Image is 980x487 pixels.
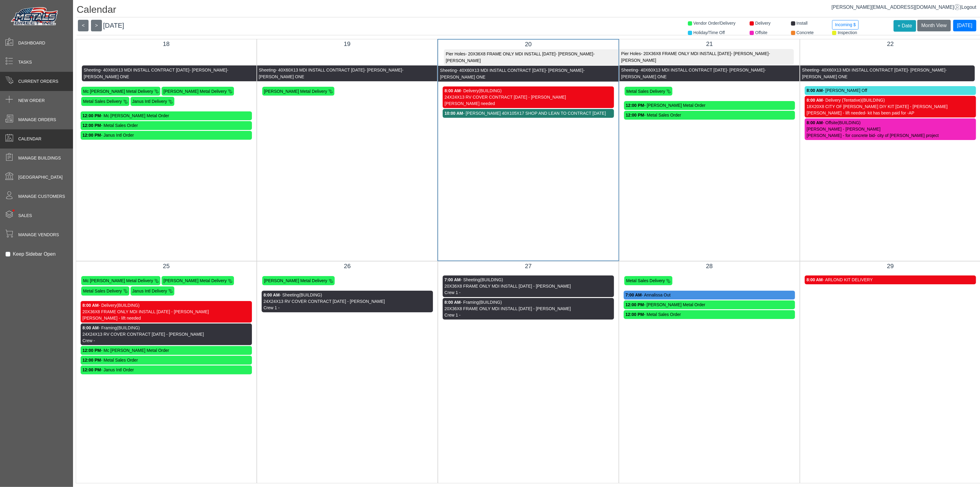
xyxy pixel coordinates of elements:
[103,22,124,30] span: [DATE]
[807,126,974,132] div: [PERSON_NAME] - [PERSON_NAME]
[832,4,976,11] div: |
[263,305,431,311] div: Crew 1 -
[263,293,280,297] strong: 8:00 AM
[921,23,947,28] span: Month View
[18,232,59,238] span: Manage Vendors
[18,78,58,85] span: Current Orders
[84,68,100,72] span: Sheeting
[445,94,612,100] div: 24X24X13 RV COVER CONTRACT [DATE] - [PERSON_NAME]
[445,111,463,116] strong: 10:00 AM
[440,68,457,73] span: Sheeting
[82,325,99,330] strong: 8:00 AM
[479,300,502,305] span: (BUILDING)
[807,88,823,93] strong: 8:00 AM
[626,112,793,118] div: - Metal Sales Order
[276,68,364,72] span: - 40X60X13 MDI INSTALL CONTRACT [DATE]
[807,98,823,103] strong: 8:00 AM
[18,155,61,161] span: Manage Buildings
[82,123,101,128] strong: 12:00 PM
[807,132,974,139] div: [PERSON_NAME] - for concrete bid- city of [PERSON_NAME] project
[259,68,276,72] span: Sheeting
[624,261,795,271] div: 28
[445,299,612,306] div: - Framing
[445,312,612,318] div: Crew 1 -
[805,39,976,48] div: 22
[132,99,167,104] span: Janus Intl Delivery
[953,20,976,31] button: [DATE]
[189,68,227,72] span: - [PERSON_NAME]
[82,122,250,129] div: - Metal Sales Order
[731,51,769,56] span: - [PERSON_NAME]
[13,251,56,258] label: Keep Sidebar Open
[91,20,102,31] button: >
[466,51,556,56] span: - 20X36X8 FRAME ONLY MDI INSTALL [DATE]
[961,5,976,10] span: Logout
[117,303,139,308] span: (BUILDING)
[82,367,250,373] div: - Janus Intl Order
[807,120,823,125] strong: 8:00 AM
[364,68,402,72] span: - [PERSON_NAME]
[480,277,503,282] span: (BUILDING)
[18,59,32,65] span: Tasks
[132,289,167,293] span: Janus Intl Delivery
[894,20,916,32] button: + Date
[82,367,101,372] strong: 12:00 PM
[9,5,61,28] img: Metals Direct Inc Logo
[626,102,793,109] div: - [PERSON_NAME] Metal Order
[82,309,250,315] div: 20X36X8 FRAME ONLY MDI INSTALL [DATE] - [PERSON_NAME]
[83,289,122,293] span: Metal Sales Delivery
[77,4,980,17] h1: Calendar
[797,30,814,35] span: Concrete
[445,289,612,296] div: Crew 1 -
[626,103,644,108] strong: 12:00 PM
[546,68,583,73] span: - [PERSON_NAME]
[163,278,227,283] span: [PERSON_NAME] Metal Delivery
[82,113,250,119] div: - Mc [PERSON_NAME] Metal Order
[479,88,501,93] span: (BUILDING)
[908,68,946,72] span: - [PERSON_NAME]
[443,261,614,271] div: 27
[807,110,974,116] div: [PERSON_NAME] - lift needed- kit has been paid for -AP
[641,51,731,56] span: - 20X36X8 FRAME ONLY MDI INSTALL [DATE]
[82,348,101,353] strong: 12:00 PM
[82,338,250,344] div: Crew -
[626,292,793,298] div: - Annalissa Out
[259,68,404,79] span: - [PERSON_NAME] ONE
[457,68,546,73] span: - 40X60X13 MDI INSTALL CONTRACT [DATE]
[727,68,765,72] span: - [PERSON_NAME]
[18,193,65,200] span: Manage Customers
[82,303,99,308] strong: 8:00 AM
[440,68,585,79] span: - [PERSON_NAME] ONE
[917,20,950,31] button: Month View
[299,293,322,297] span: (BUILDING)
[264,278,327,283] span: [PERSON_NAME] Metal Delivery
[18,97,45,104] span: New Order
[802,68,947,79] span: - [PERSON_NAME] ONE
[445,306,612,312] div: 20X36X8 FRAME ONLY MDI INSTALL [DATE] - [PERSON_NAME]
[82,113,101,118] strong: 12:00 PM
[445,100,612,107] div: [PERSON_NAME] needed
[18,136,41,142] span: Calendar
[626,278,665,283] span: Metal Sales Delivery
[807,97,974,103] div: - Delivery (Tentative)
[445,88,612,94] div: - Delivery
[621,51,770,63] span: - [PERSON_NAME]
[862,98,885,103] span: (BUILDING)
[626,311,793,318] div: - Metal Sales Order
[446,51,466,56] span: Pier Holes
[263,298,431,305] div: 24X24X13 RV COVER CONTRACT [DATE] - [PERSON_NAME]
[83,89,153,93] span: Mc [PERSON_NAME] Metal Delivery
[78,20,89,31] button: <
[163,89,227,93] span: [PERSON_NAME] Metal Delivery
[82,302,250,309] div: - Delivery
[445,277,612,283] div: - Sheeting
[626,302,793,308] div: - [PERSON_NAME] Metal Order
[807,277,823,282] strong: 8:00 AM
[262,39,433,48] div: 19
[82,132,250,138] div: - Janus Intl Order
[626,293,642,297] strong: 7:00 AM
[445,300,461,305] strong: 8:00 AM
[83,278,153,283] span: Mc [PERSON_NAME] Metal Delivery
[81,261,252,271] div: 25
[264,89,327,93] span: [PERSON_NAME] Metal Delivery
